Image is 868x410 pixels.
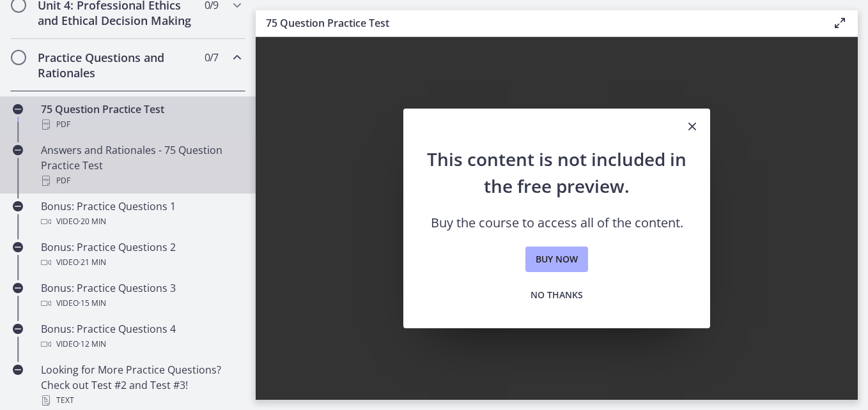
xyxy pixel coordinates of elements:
div: PDF [41,117,240,132]
p: Buy the course to access all of the content. [424,215,690,231]
span: · 12 min [79,337,106,352]
div: Looking for More Practice Questions? Check out Test #2 and Test #3! [41,362,240,408]
h2: Practice Questions and Rationales [38,50,194,80]
span: No thanks [531,287,583,303]
button: Close [674,109,710,146]
span: · 20 min [79,214,106,229]
div: Video [41,296,240,311]
div: Answers and Rationales - 75 Question Practice Test [41,142,240,188]
div: Video [41,214,240,229]
h2: This content is not included in the free preview. [424,146,690,199]
div: Bonus: Practice Questions 3 [41,280,240,311]
span: · 15 min [79,296,106,311]
span: 0 / 7 [205,50,218,65]
span: · 21 min [79,255,106,270]
div: Video [41,255,240,270]
button: No thanks [520,282,593,308]
div: Bonus: Practice Questions 2 [41,239,240,270]
h3: 75 Question Practice Test [266,15,812,31]
div: Text [41,393,240,408]
span: Buy now [536,252,578,267]
div: Bonus: Practice Questions 1 [41,199,240,229]
a: Buy now [525,247,588,272]
div: Bonus: Practice Questions 4 [41,321,240,352]
div: 75 Question Practice Test [41,102,240,132]
div: Video [41,337,240,352]
div: PDF [41,173,240,188]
